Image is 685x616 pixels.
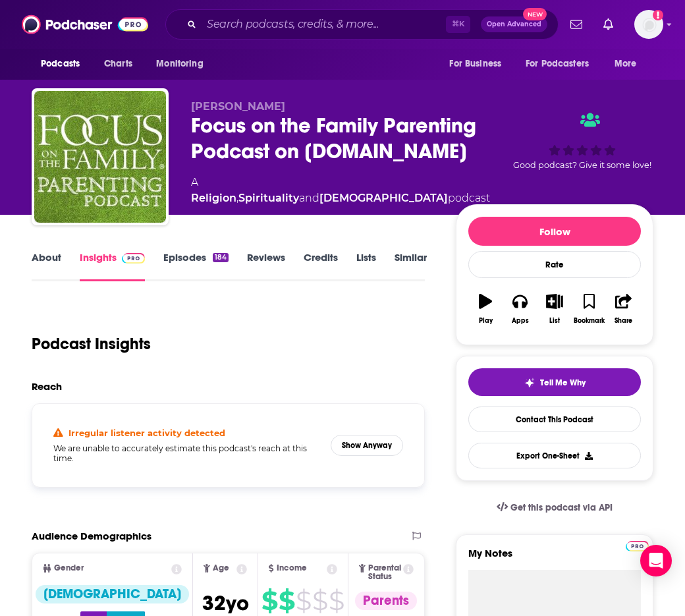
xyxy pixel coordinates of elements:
div: Open Intercom Messenger [640,545,672,576]
button: tell me why sparkleTell Me Why [468,368,641,396]
h2: Reach [32,380,62,393]
div: Rate [468,251,641,278]
span: ⌘ K [446,16,470,33]
span: $ [329,590,344,611]
button: open menu [517,51,608,76]
label: My Notes [468,547,641,570]
span: Podcasts [41,55,80,73]
input: Search podcasts, credits, & more... [202,14,446,35]
button: open menu [440,51,518,76]
h4: Irregular listener activity detected [68,428,225,438]
button: Open AdvancedNew [481,16,547,32]
button: open menu [32,51,97,76]
button: List [537,285,572,333]
button: Share [607,285,641,333]
span: Age [213,564,229,573]
img: Podchaser Pro [626,541,649,551]
button: Show profile menu [634,10,663,39]
div: [DEMOGRAPHIC_DATA] [36,585,189,603]
span: $ [312,590,327,611]
div: A podcast [191,175,490,206]
div: Good podcast? Give it some love! [511,100,653,182]
svg: Add a profile image [653,10,663,20]
span: , [236,192,238,204]
button: Export One-Sheet [468,443,641,468]
span: and [299,192,319,204]
a: Show notifications dropdown [598,13,618,36]
a: Charts [96,51,140,76]
span: For Podcasters [526,55,589,73]
button: Play [468,285,503,333]
img: Podchaser Pro [122,253,145,264]
span: [PERSON_NAME] [191,100,285,113]
a: Religion [191,192,236,204]
span: Charts [104,55,132,73]
span: New [523,8,547,20]
div: Share [615,317,632,325]
img: Podchaser - Follow, Share and Rate Podcasts [22,12,148,37]
span: $ [279,590,294,611]
a: Contact This Podcast [468,406,641,432]
a: Lists [356,251,376,281]
button: Follow [468,217,641,246]
span: Parental Status [368,564,401,581]
span: Income [277,564,307,573]
div: List [549,317,560,325]
img: User Profile [634,10,663,39]
span: Monitoring [156,55,203,73]
a: Spirituality [238,192,299,204]
h1: Podcast Insights [32,334,151,354]
div: Search podcasts, credits, & more... [165,9,559,40]
span: For Business [449,55,501,73]
button: open menu [147,51,220,76]
h5: We are unable to accurately estimate this podcast's reach at this time. [53,443,320,463]
a: InsightsPodchaser Pro [80,251,145,281]
span: 32 yo [202,590,249,616]
div: Bookmark [574,317,605,325]
span: More [615,55,637,73]
img: tell me why sparkle [524,378,535,388]
a: Credits [304,251,338,281]
span: Tell Me Why [540,378,586,388]
a: Show notifications dropdown [565,13,588,36]
button: Show Anyway [331,435,403,456]
span: Good podcast? Give it some love! [513,160,651,170]
div: Parents [355,592,417,610]
div: Play [479,317,493,325]
span: Open Advanced [487,21,541,28]
span: $ [296,590,311,611]
a: Get this podcast via API [486,491,623,524]
button: open menu [605,51,653,76]
a: Reviews [247,251,285,281]
span: $ [261,590,277,611]
a: Pro website [626,539,649,551]
button: Bookmark [572,285,606,333]
button: Apps [503,285,537,333]
h2: Audience Demographics [32,530,151,542]
a: [DEMOGRAPHIC_DATA] [319,192,448,204]
div: 184 [213,253,229,262]
a: Similar [395,251,427,281]
span: Logged in as sarahhallprinc [634,10,663,39]
span: Get this podcast via API [510,502,613,513]
a: About [32,251,61,281]
div: Apps [512,317,529,325]
a: Episodes184 [163,251,229,281]
img: Focus on the Family Parenting Podcast on Oneplace.com [34,91,166,223]
span: Gender [54,564,84,573]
